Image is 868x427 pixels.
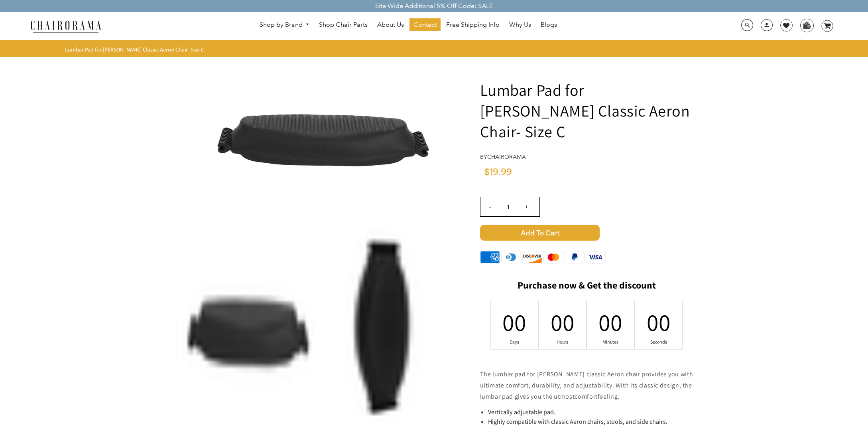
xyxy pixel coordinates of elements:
[557,306,568,338] div: 00
[198,59,437,219] img: Lumbar Pad for Herman Miller Classic Aeron Chair- Size C - chairorama
[413,21,437,29] span: Contact
[605,339,616,345] div: Minutes
[480,225,600,241] span: Add to Cart
[484,167,512,177] span: $19.99
[377,21,404,29] span: About Us
[487,153,526,160] a: chairorama
[605,306,616,338] div: 00
[653,339,664,345] div: Seconds
[480,225,693,241] button: Add to Cart
[541,21,557,29] span: Blogs
[256,19,314,31] a: Shop by Brand
[510,339,520,345] div: Days
[505,18,535,31] a: Why Us
[480,197,500,216] input: -
[319,21,368,29] span: Shop Chair Parts
[537,18,561,31] a: Blogs
[575,392,597,401] span: comfort
[653,306,664,338] div: 00
[409,18,441,31] a: Contact
[65,46,204,53] span: Lumbar Pad for [PERSON_NAME] Classic Aeron Chair- Size C
[488,408,555,416] span: Vertically adjustable pad.
[488,417,667,426] span: Highly compatible with classic Aeron chairs, stools, and side chairs.
[446,21,500,29] span: Free Shipping Info
[480,79,693,142] h1: Lumbar Pad for [PERSON_NAME] Classic Aeron Chair- Size C
[480,154,693,160] h4: by
[598,392,620,401] span: feeling.
[509,21,531,29] span: Why Us
[315,18,372,31] a: Shop Chair Parts
[140,18,677,33] nav: DesktopNavigation
[510,306,520,338] div: 00
[480,279,693,295] h2: Purchase now & Get the discount
[517,197,536,216] input: +
[65,46,207,53] nav: breadcrumbs
[801,19,813,31] img: WhatsApp_Image_2024-07-12_at_16.23.01.webp
[557,339,568,345] div: Hours
[480,370,693,401] span: The lumbar pad for [PERSON_NAME] classic Aeron chair provides you with ultimate comfort, durabili...
[373,18,408,31] a: About Us
[442,18,504,31] a: Free Shipping Info
[26,19,106,33] img: chairorama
